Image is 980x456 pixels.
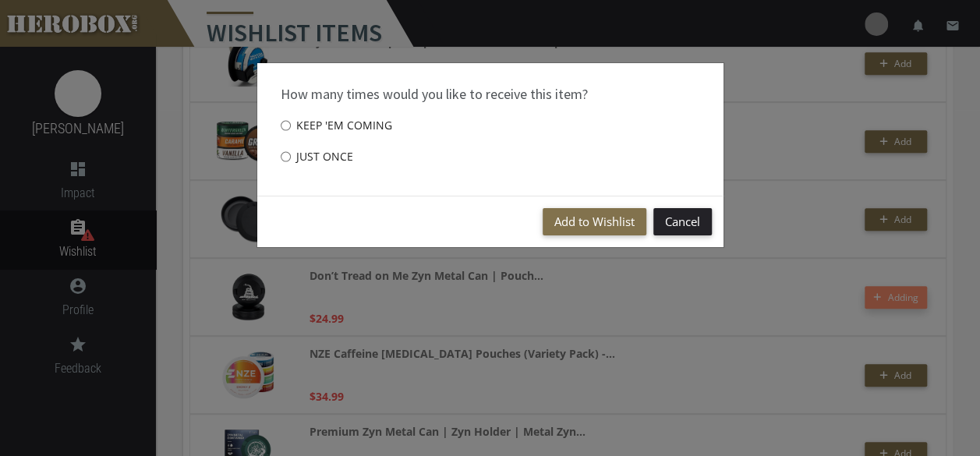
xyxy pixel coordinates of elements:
input: Just once [281,144,291,169]
h4: How many times would you like to receive this item? [281,87,700,102]
input: Keep 'em coming [281,113,291,138]
button: Add to Wishlist [543,208,646,235]
button: Cancel [653,208,712,235]
label: Keep 'em coming [281,110,392,141]
label: Just once [281,141,353,172]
